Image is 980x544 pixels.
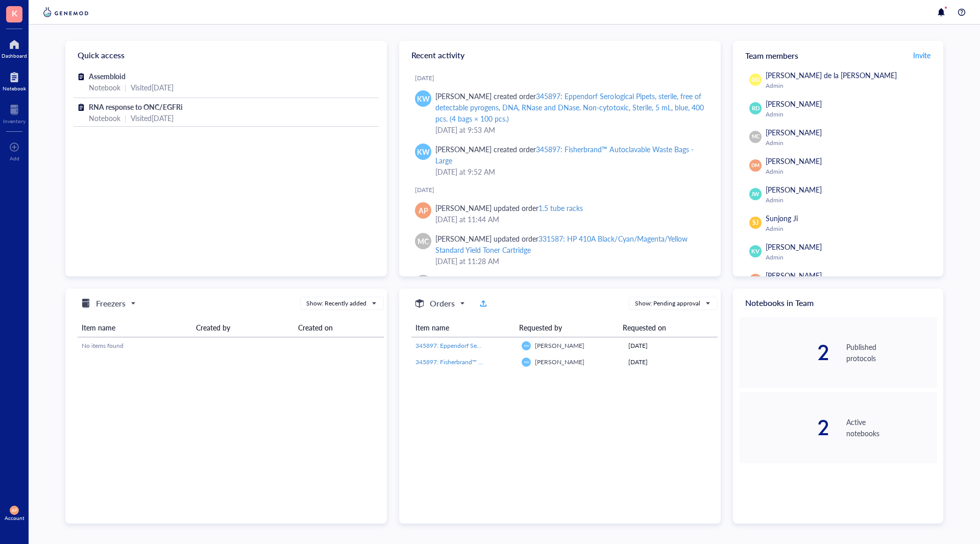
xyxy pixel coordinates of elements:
[635,299,700,308] div: Show: Pending approval
[535,358,584,366] span: [PERSON_NAME]
[751,104,759,113] span: RD
[435,233,704,255] div: [PERSON_NAME] updated order
[435,233,688,255] div: 331587: HP 410A Black/Cyan/Magenta/Yellow Standard Yield Toner Cartridge
[415,341,851,350] span: 345897: Eppendorf Serological Pipets, sterile, free of detectable pyrogens, DNA, RNase and DNase....
[751,190,759,198] span: JW
[846,416,937,439] div: Active notebooks
[733,41,943,69] div: Team members
[435,90,704,124] div: [PERSON_NAME] created order
[538,203,583,213] div: 1.5 tube racks
[192,318,294,337] th: Created by
[766,270,822,280] span: [PERSON_NAME]
[430,297,455,310] h5: Orders
[524,360,529,364] span: KW
[766,242,822,252] span: [PERSON_NAME]
[78,318,192,337] th: Item name
[766,70,897,80] span: [PERSON_NAME] de la [PERSON_NAME]
[411,318,515,337] th: Item name
[752,275,759,285] span: AP
[417,146,430,157] span: KW
[89,82,120,93] div: Notebook
[913,50,930,60] span: Invite
[82,341,380,350] div: No items found
[419,205,428,216] span: AP
[766,213,798,223] span: Sunjong Ji
[628,358,714,367] div: [DATE]
[89,102,183,112] span: RNA response to ONC/EGFRi
[435,202,583,214] div: [PERSON_NAME] updated order
[2,36,27,59] a: Dashboard
[766,184,822,195] span: [PERSON_NAME]
[10,155,19,161] div: Add
[435,166,704,177] div: [DATE] at 9:52 AM
[515,318,619,337] th: Requested by
[125,112,127,124] div: |
[766,225,933,233] div: Admin
[739,417,830,438] div: 2
[65,41,387,69] div: Quick access
[415,341,513,350] a: 345897: Eppendorf Serological Pipets, sterile, free of detectable pyrogens, DNA, RNase and DNase....
[407,198,713,229] a: AP[PERSON_NAME] updated order1.5 tube racks[DATE] at 11:44 AM
[407,86,713,139] a: KW[PERSON_NAME] created order345897: Eppendorf Serological Pipets, sterile, free of detectable py...
[766,156,822,166] span: [PERSON_NAME]
[766,196,933,204] div: Admin
[751,247,759,256] span: KV
[89,112,120,124] div: Notebook
[418,235,429,247] span: MC
[125,82,127,93] div: |
[766,127,822,137] span: [PERSON_NAME]
[766,82,933,90] div: Admin
[5,515,24,521] div: Account
[399,41,721,69] div: Recent activity
[435,255,704,267] div: [DATE] at 11:28 AM
[751,162,759,169] span: DM
[435,124,704,135] div: [DATE] at 9:53 AM
[739,342,830,363] div: 2
[89,71,126,81] span: Assembloid
[12,508,17,512] span: AP
[619,318,709,337] th: Requested on
[435,144,704,166] div: [PERSON_NAME] created order
[131,82,174,93] div: Visited [DATE]
[751,133,759,140] span: MC
[524,344,529,347] span: KW
[41,6,91,18] img: genemod-logo
[435,91,704,124] div: 345897: Eppendorf Serological Pipets, sterile, free of detectable pyrogens, DNA, RNase and DNase....
[415,358,565,366] span: 345897: Fisherbrand™ Autoclavable Waste Bags - Large
[3,85,26,91] div: Notebook
[766,139,933,147] div: Admin
[417,93,430,104] span: KW
[415,358,513,367] a: 345897: Fisherbrand™ Autoclavable Waste Bags - Large
[846,341,937,364] div: Published protocols
[3,118,26,124] div: Inventory
[306,299,366,308] div: Show: Recently added
[415,186,713,194] div: [DATE]
[131,112,174,124] div: Visited [DATE]
[752,218,758,227] span: SJ
[3,102,26,124] a: Inventory
[435,144,694,165] div: 345897: Fisherbrand™ Autoclavable Waste Bags - Large
[913,47,931,63] button: Invite
[535,341,584,350] span: [PERSON_NAME]
[407,229,713,271] a: MC[PERSON_NAME] updated order331587: HP 410A Black/Cyan/Magenta/Yellow Standard Yield Toner Cartr...
[733,289,943,317] div: Notebooks in Team
[766,99,822,109] span: [PERSON_NAME]
[294,318,384,337] th: Created on
[407,139,713,181] a: KW[PERSON_NAME] created order345897: Fisherbrand™ Autoclavable Waste Bags - Large[DATE] at 9:52 AM
[96,297,126,310] h5: Freezers
[751,76,759,84] span: DD
[12,7,17,19] span: K
[766,110,933,119] div: Admin
[415,74,713,82] div: [DATE]
[766,253,933,262] div: Admin
[3,69,26,91] a: Notebook
[435,214,704,225] div: [DATE] at 11:44 AM
[766,168,933,176] div: Admin
[2,53,27,59] div: Dashboard
[628,341,714,350] div: [DATE]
